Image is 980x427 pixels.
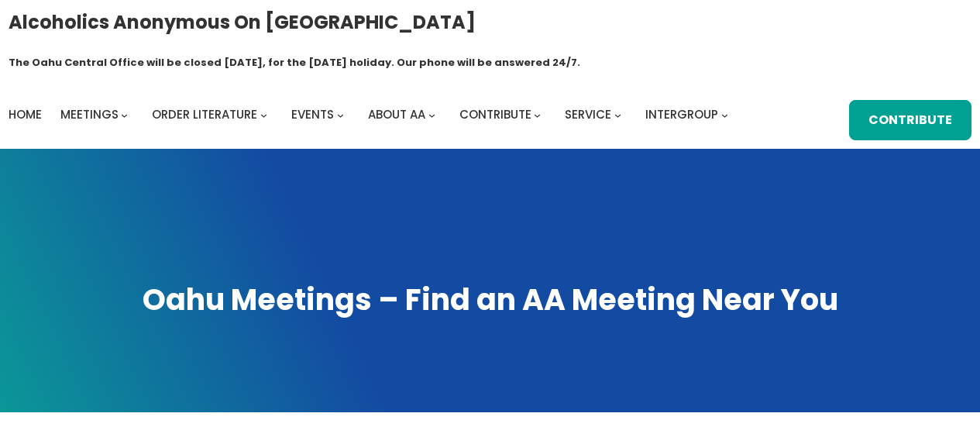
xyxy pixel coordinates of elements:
[459,106,531,122] span: Contribute
[9,55,580,71] h1: The Oahu Central Office will be closed [DATE], for the [DATE] holiday. Our phone will be answered...
[565,104,611,126] a: Service
[60,104,119,126] a: Meetings
[15,280,965,320] h1: Oahu Meetings – Find an AA Meeting Near You
[614,112,621,119] button: Service submenu
[9,106,42,122] span: Home
[368,104,425,126] a: About AA
[60,106,119,122] span: Meetings
[645,104,718,126] a: Intergroup
[9,5,476,39] a: Alcoholics Anonymous on [GEOGRAPHIC_DATA]
[291,104,334,126] a: Events
[721,112,728,119] button: Intergroup submenu
[337,112,344,119] button: Events submenu
[260,112,267,119] button: Order Literature submenu
[121,112,128,119] button: Meetings submenu
[428,112,435,119] button: About AA submenu
[9,104,734,126] nav: Intergroup
[368,106,425,122] span: About AA
[849,100,971,140] a: Contribute
[9,104,42,126] a: Home
[152,106,257,122] span: Order Literature
[565,106,611,122] span: Service
[291,106,334,122] span: Events
[645,106,718,122] span: Intergroup
[459,104,531,126] a: Contribute
[534,112,541,119] button: Contribute submenu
